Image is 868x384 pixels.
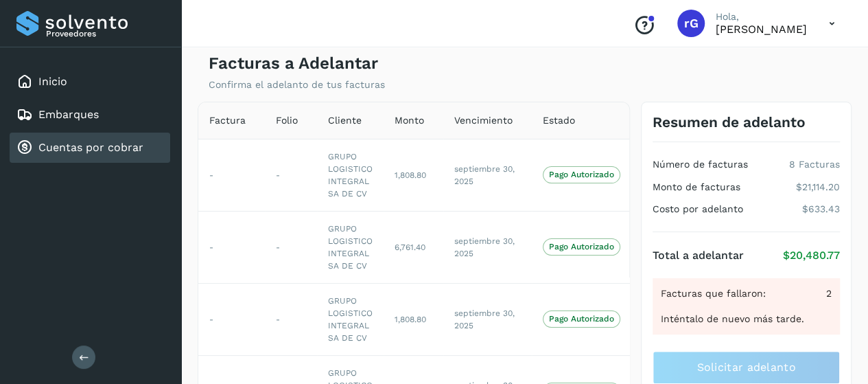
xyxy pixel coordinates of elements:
span: Cliente [328,113,362,128]
td: - [198,139,265,211]
td: - [198,283,265,355]
p: Pago Autorizado [549,170,614,179]
td: - [265,139,317,211]
div: Embarques [10,100,170,130]
p: Proveedores [46,29,165,38]
p: Pago Autorizado [549,242,614,251]
td: GRUPO LOGISTICO INTEGRAL SA DE CV [317,211,384,283]
div: Inicio [10,67,170,97]
span: 1,808.80 [395,170,426,180]
h4: Número de facturas [653,159,748,170]
a: Embarques [38,108,99,121]
button: Solicitar adelanto [653,351,840,384]
td: - [265,283,317,355]
a: Cuentas por cobrar [38,141,143,154]
p: $20,480.77 [783,249,840,262]
h4: Total a adelantar [653,249,744,262]
p: raquel GUTIERREZ GUERRERO [716,23,807,36]
h4: Facturas a Adelantar [209,54,378,74]
span: 2 [826,286,832,301]
h4: Costo por adelanto [653,203,743,215]
p: $21,114.20 [796,181,840,193]
span: Folio [276,113,298,128]
h3: Resumen de adelanto [653,113,806,131]
span: septiembre 30, 2025 [454,308,515,330]
h4: Monto de facturas [653,181,740,193]
p: Confirma el adelanto de tus facturas [209,79,385,91]
span: Vencimiento [454,113,513,128]
p: $633.43 [802,203,840,215]
span: Factura [209,113,246,128]
td: GRUPO LOGISTICO INTEGRAL SA DE CV [317,139,384,211]
span: Estado [543,113,575,128]
p: Hola, [716,11,807,23]
div: Facturas que fallaron: [661,286,832,301]
span: septiembre 30, 2025 [454,236,515,258]
span: septiembre 30, 2025 [454,164,515,186]
span: Solicitar adelanto [696,360,795,375]
div: Cuentas por cobrar [10,133,170,163]
p: Pago Autorizado [549,314,614,324]
span: 1,808.80 [395,315,426,324]
p: 8 Facturas [789,159,840,170]
td: - [265,211,317,283]
td: GRUPO LOGISTICO INTEGRAL SA DE CV [317,283,384,355]
td: - [198,211,265,283]
a: Inicio [38,75,67,88]
span: Monto [395,113,424,128]
div: Inténtalo de nuevo más tarde. [661,312,832,326]
span: 6,761.40 [395,242,425,252]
